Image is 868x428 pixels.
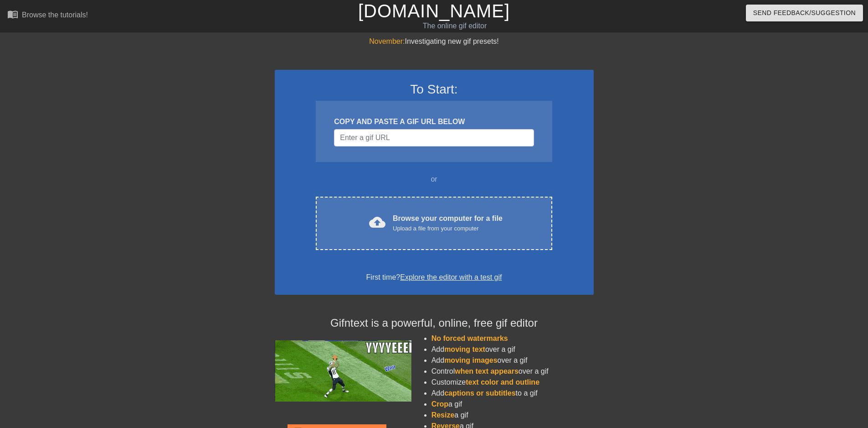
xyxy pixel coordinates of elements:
[334,129,534,146] input: Username
[444,356,497,364] span: moving images
[275,340,411,402] img: football_small.gif
[369,37,405,45] span: November:
[753,7,856,19] span: Send Feedback/Suggestion
[431,388,594,399] li: Add to a gif
[466,378,539,386] span: text color and outline
[431,400,448,408] span: Crop
[431,377,594,388] li: Customize
[431,344,594,355] li: Add over a gif
[369,214,385,230] span: cloud_upload
[431,355,594,366] li: Add over a gif
[455,367,519,375] span: when text appears
[275,36,594,47] div: Investigating new gif presets!
[287,272,582,283] div: First time?
[393,224,503,233] div: Upload a file from your computer
[334,116,534,127] div: COPY AND PASTE A GIF URL BELOW
[287,82,582,97] h3: To Start:
[7,9,18,20] span: menu_book
[275,317,594,330] h4: Gifntext is a powerful, online, free gif editor
[431,399,594,410] li: a gif
[400,273,502,281] a: Explore the editor with a test gif
[7,9,88,23] a: Browse the tutorials!
[294,21,616,31] div: The online gif editor
[358,1,510,21] a: [DOMAIN_NAME]
[746,5,863,21] button: Send Feedback/Suggestion
[444,345,485,353] span: moving text
[431,334,508,342] span: No forced watermarks
[431,366,594,377] li: Control over a gif
[22,11,88,19] div: Browse the tutorials!
[444,389,515,397] span: captions or subtitles
[431,410,594,421] li: a gif
[431,411,455,419] span: Resize
[393,213,503,233] div: Browse your computer for a file
[298,174,570,185] div: or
